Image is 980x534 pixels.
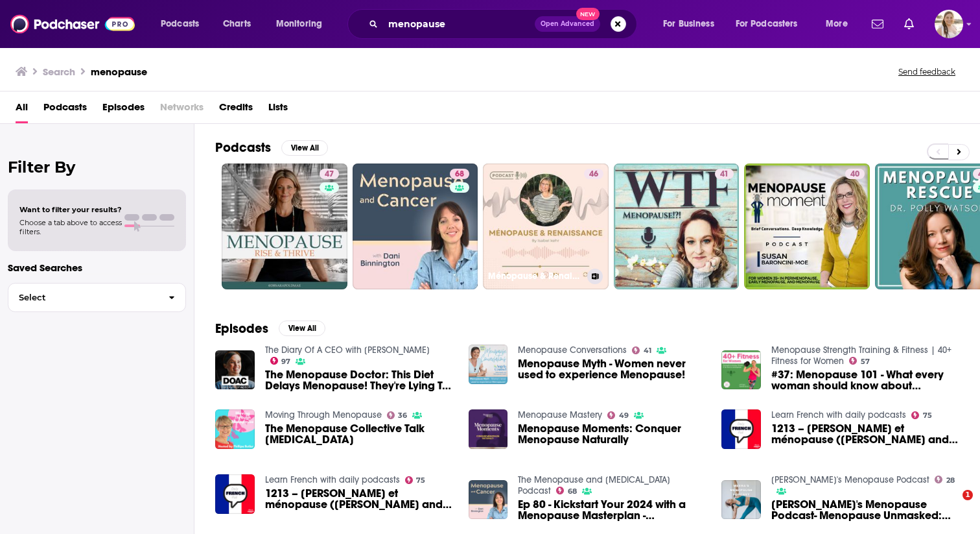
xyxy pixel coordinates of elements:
[607,411,629,419] a: 49
[160,97,204,123] span: Networks
[265,488,453,510] a: 1213 – Soja et ménopause (Soy and menopause)
[215,321,268,337] h2: Episodes
[771,345,951,367] a: Menopause Strength Training & Fitness | 40+ Fitness for Women
[8,293,158,302] span: Select
[518,345,627,356] a: Menopause Conversations
[771,423,959,445] span: 1213 – [PERSON_NAME] et ménopause ([PERSON_NAME] and menopause)
[152,14,216,34] button: open menu
[936,490,967,521] iframe: Intercom live chat
[455,168,464,181] span: 68
[450,169,469,179] a: 68
[771,423,959,445] a: 1213 – Soja et ménopause (Soy and menopause)
[654,14,730,34] button: open menu
[161,15,199,33] span: Podcasts
[644,348,651,354] span: 41
[8,158,186,176] h2: Filter By
[771,474,929,485] a: Meera's Menopause Podcast
[222,164,347,289] a: 47
[715,169,734,179] a: 41
[405,476,426,484] a: 75
[518,499,706,521] span: Ep 80 - Kickstart Your 2024 with a Menopause Masterplan - Menopause After [MEDICAL_DATA] Crash Pa...
[721,350,761,390] img: #37: Menopause 101 - What every woman should know about perimenopause & menopause
[576,8,600,20] span: New
[935,10,963,38] span: Logged in as acquavie
[518,474,670,496] a: The Menopause and Cancer Podcast
[736,15,798,33] span: For Podcasters
[43,66,75,78] h3: Search
[867,13,889,35] a: Show notifications dropdown
[102,97,145,123] a: Episodes
[215,14,259,34] a: Charts
[483,164,609,289] a: 46Ménopause & Renaissance
[279,321,325,336] button: View All
[845,169,865,179] a: 40
[727,14,817,34] button: open menu
[826,15,848,33] span: More
[535,16,600,32] button: Open AdvancedNew
[771,369,959,391] a: #37: Menopause 101 - What every woman should know about perimenopause & menopause
[923,413,932,419] span: 75
[518,409,602,420] a: Menopause Mastery
[387,411,408,419] a: 36
[265,423,453,445] a: The Menopause Collective Talk Premature Menopause
[632,346,651,354] a: 41
[276,15,322,33] span: Monitoring
[469,409,508,449] a: Menopause Moments: Conquer Menopause Naturally
[518,423,706,445] a: Menopause Moments: Conquer Menopause Naturally
[267,14,339,34] button: open menu
[223,15,251,33] span: Charts
[265,488,453,510] span: 1213 – [PERSON_NAME] et ménopause ([PERSON_NAME] and menopause)
[215,321,325,337] a: EpisodesView All
[281,140,328,156] button: View All
[265,474,400,485] a: Learn French with daily podcasts
[589,168,598,181] span: 46
[91,66,147,78] h3: menopause
[416,478,425,483] span: 75
[215,350,255,390] img: The Menopause Doctor: This Diet Delays Menopause! They're Lying To You About Menopause! Menopause...
[353,164,478,289] a: 68
[721,480,761,520] a: Meera's Menopause Podcast- Menopause Unmasked: Why Menopause Matters, Debunking Myths with Dr Nit...
[265,409,382,420] a: Moving Through Menopause
[469,480,508,520] a: Ep 80 - Kickstart Your 2024 with a Menopause Masterplan - Menopause After Cancer Crash Part 01
[10,12,135,36] img: Podchaser - Follow, Share and Rate Podcasts
[518,358,706,380] span: Menopause Myth - Women never used to experience Menopause!
[488,271,582,282] h3: Ménopause & Renaissance
[721,409,761,449] img: 1213 – Soja et ménopause (Soy and menopause)
[265,345,430,356] a: The Diary Of A CEO with Steven Bartlett
[771,409,906,420] a: Learn French with daily podcasts
[265,423,453,445] span: The Menopause Collective Talk [MEDICAL_DATA]
[946,478,955,483] span: 28
[663,15,714,33] span: For Business
[771,369,959,391] span: #37: Menopause 101 - What every woman should know about [MEDICAL_DATA] & menopause
[894,66,959,77] button: Send feedback
[469,345,508,384] img: Menopause Myth - Women never used to experience Menopause!
[771,499,959,521] a: Meera's Menopause Podcast- Menopause Unmasked: Why Menopause Matters, Debunking Myths with Dr Nit...
[281,359,290,365] span: 97
[215,409,255,449] img: The Menopause Collective Talk Premature Menopause
[16,97,28,123] span: All
[556,487,577,494] a: 68
[215,140,328,156] a: PodcastsView All
[398,413,407,419] span: 36
[268,97,288,123] span: Lists
[614,164,740,289] a: 41
[43,97,87,123] a: Podcasts
[935,476,955,483] a: 28
[911,411,932,419] a: 75
[584,169,603,179] a: 46
[8,283,186,312] button: Select
[541,21,594,27] span: Open Advanced
[849,357,870,365] a: 57
[325,168,334,181] span: 47
[265,369,453,391] a: The Menopause Doctor: This Diet Delays Menopause! They're Lying To You About Menopause! Menopause...
[219,97,253,123] span: Credits
[215,140,271,156] h2: Podcasts
[215,474,255,514] img: 1213 – Soja et ménopause (Soy and menopause)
